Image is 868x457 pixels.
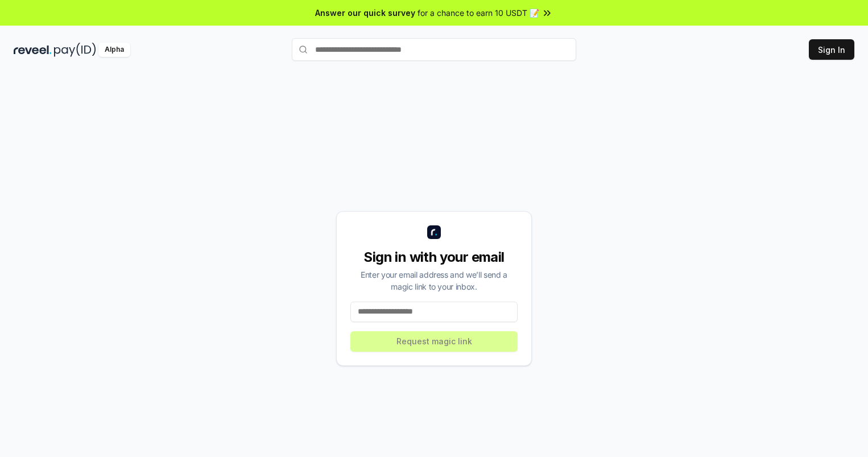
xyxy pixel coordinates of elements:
img: reveel_dark [14,43,52,57]
div: Sign in with your email [350,248,518,266]
img: pay_id [54,43,96,57]
div: Enter your email address and we’ll send a magic link to your inbox. [350,269,518,293]
button: Sign In [809,39,854,60]
img: logo_small [427,225,441,239]
span: for a chance to earn 10 USDT 📝 [418,7,539,19]
div: Alpha [98,43,130,57]
span: Answer our quick survey [315,7,415,19]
